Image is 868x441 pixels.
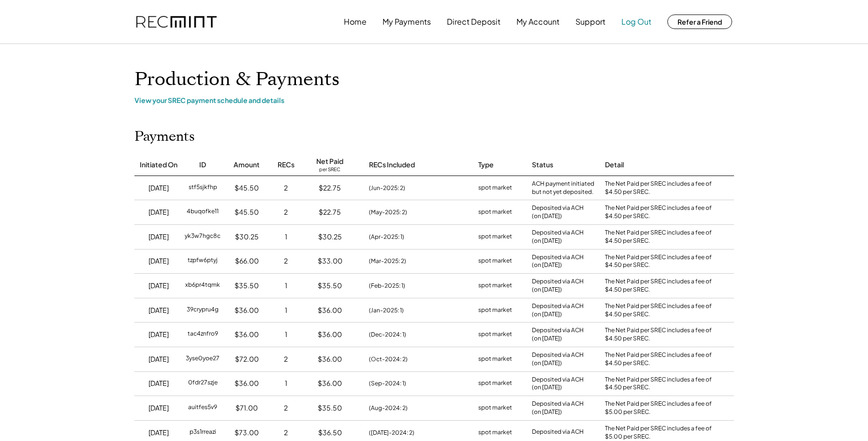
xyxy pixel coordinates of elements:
div: spot market [478,306,512,315]
div: [DATE] [148,354,169,364]
div: (Jun-2025: 2) [369,184,405,192]
div: $36.00 [235,379,259,388]
div: ID [199,160,206,170]
div: 4buqofke11 [187,207,219,217]
div: 2 [284,256,288,266]
div: spot market [478,330,512,339]
div: $36.00 [318,306,342,315]
div: spot market [478,403,512,413]
div: spot market [478,183,512,193]
div: Deposited via ACH (on [DATE]) [532,400,584,416]
div: [DATE] [148,256,169,266]
div: $36.00 [235,330,259,339]
div: [DATE] [148,232,169,242]
div: (Oct-2024: 2) [369,355,408,364]
h2: Payments [134,129,195,145]
div: Deposited via ACH (on [DATE]) [532,204,584,220]
div: spot market [478,207,512,217]
div: The Net Paid per SREC includes a fee of $4.50 per SREC. [605,229,716,245]
div: $36.00 [235,306,259,315]
button: My Payments [383,12,431,31]
div: The Net Paid per SREC includes a fee of $4.50 per SREC. [605,253,716,270]
div: The Net Paid per SREC includes a fee of $4.50 per SREC. [605,376,716,392]
div: View your SREC payment schedule and details [134,96,734,104]
div: RECs Included [369,160,415,170]
div: Type [478,160,494,170]
div: (Aug-2024: 2) [369,404,408,412]
div: The Net Paid per SREC includes a fee of $4.50 per SREC. [605,302,716,319]
div: Deposited via ACH (on [DATE]) [532,278,584,294]
div: 3yse0yoe27 [186,354,220,364]
button: Direct Deposit [447,12,500,31]
div: auitfes5v9 [188,403,217,413]
div: Deposited via ACH (on [DATE]) [532,326,584,343]
div: $22.75 [319,207,341,217]
div: 39crypru4g [187,306,219,315]
button: My Account [516,12,559,31]
div: tzpfw6ptyj [188,256,218,266]
div: $35.50 [235,281,259,291]
div: 2 [284,183,288,193]
div: Status [532,160,553,170]
div: spot market [478,379,512,388]
div: ACH payment initiated but not yet deposited. [532,180,595,196]
button: Log Out [621,12,651,31]
div: The Net Paid per SREC includes a fee of $4.50 per SREC. [605,326,716,343]
div: (Mar-2025: 2) [369,257,406,265]
div: Deposited via ACH (on [DATE]) [532,376,584,392]
div: tac4znfro9 [188,330,218,339]
div: Deposited via ACH (on [DATE]) [532,253,584,270]
div: spot market [478,256,512,266]
button: Refer a Friend [667,15,732,29]
div: Amount [234,160,260,170]
div: [DATE] [148,428,169,438]
div: $30.25 [318,232,342,242]
div: [DATE] [148,281,169,291]
button: Support [575,12,605,31]
div: 2 [284,428,288,438]
div: (Jan-2025: 1) [369,306,404,315]
div: The Net Paid per SREC includes a fee of $5.00 per SREC. [605,425,716,441]
div: $45.50 [235,207,259,217]
div: Net Paid [316,157,343,166]
button: Home [344,12,367,31]
div: The Net Paid per SREC includes a fee of $4.50 per SREC. [605,351,716,367]
div: (Sep-2024: 1) [369,379,406,388]
div: [DATE] [148,306,169,315]
div: $30.25 [235,232,259,242]
div: (Feb-2025: 1) [369,281,405,290]
div: $66.00 [235,256,259,266]
div: Detail [605,160,624,170]
div: 1 [285,232,287,242]
h1: Production & Payments [134,68,734,91]
div: $35.50 [318,403,342,413]
div: stf5sjkfhp [189,183,217,193]
div: $22.75 [319,183,341,193]
div: Initiated On [140,160,177,170]
div: $35.50 [318,281,342,291]
div: RECs [278,160,294,170]
div: $33.00 [318,256,342,266]
div: spot market [478,354,512,364]
div: xb6pr4tqmk [185,281,220,291]
div: [DATE] [148,379,169,388]
div: $45.50 [235,183,259,193]
div: The Net Paid per SREC includes a fee of $4.50 per SREC. [605,180,716,196]
img: recmint-logotype%403x.png [136,16,217,28]
div: per SREC [319,166,340,174]
div: The Net Paid per SREC includes a fee of $5.00 per SREC. [605,400,716,416]
div: [DATE] [148,207,169,217]
div: Deposited via ACH (on [DATE]) [532,351,584,367]
div: yk3w7hgc8c [185,232,221,242]
div: $36.50 [318,428,342,438]
div: 1 [285,306,287,315]
div: 1 [285,379,287,388]
div: spot market [478,428,512,438]
div: $36.00 [318,330,342,339]
div: Deposited via ACH (on [DATE]) [532,302,584,319]
div: 0fdr27szje [188,379,218,388]
div: 2 [284,403,288,413]
div: (Apr-2025: 1) [369,233,404,241]
div: Deposited via ACH [532,428,584,438]
div: [DATE] [148,330,169,339]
